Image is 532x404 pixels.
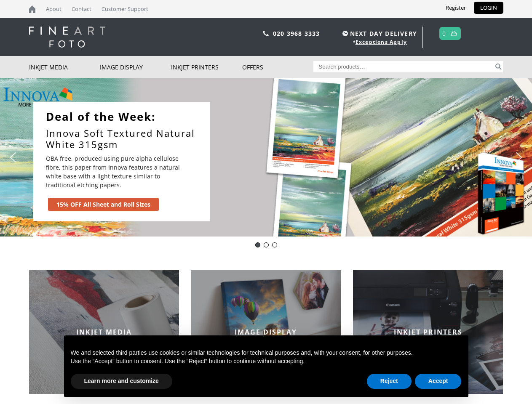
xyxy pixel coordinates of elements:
img: logo-white.svg [29,27,105,48]
a: Offers [242,56,313,78]
div: Choose slide to display. [254,241,279,249]
a: Inkjet Media [29,56,100,78]
button: Learn more and customize [71,374,172,389]
span: NEXT DAY DELIVERY [340,29,417,38]
img: next arrow [512,151,526,164]
a: 15% OFF All Sheet and Roll Sizes [48,198,159,211]
h2: IMAGE DISPLAY [191,327,341,337]
a: Register [439,2,472,14]
a: Exceptions Apply [356,38,407,45]
button: Search [494,61,503,72]
input: Search products… [313,61,494,72]
a: Inkjet Printers [171,56,242,78]
a: Deal of the Week: [46,110,206,123]
h2: INKJET MEDIA [29,327,179,337]
img: phone.svg [263,31,269,36]
div: 15% OFF All Sheet and Roll Sizes [56,200,150,209]
div: Innova-general [264,242,269,247]
img: time.svg [342,31,348,36]
a: Innova Soft Textured Natural White 315gsm [46,128,206,150]
a: 0 [442,27,446,40]
div: Deal of the Day - Innova IFA12 [255,242,260,247]
img: previous arrow [6,151,20,164]
a: Image Display [100,56,171,78]
a: LOGIN [474,2,503,14]
img: basket.svg [451,31,457,36]
p: OBA free, produced using pure alpha cellulose fibre, this paper from Innova features a natural wh... [46,154,185,189]
h2: INKJET PRINTERS [353,327,503,337]
p: Use the “Accept” button to consent. Use the “Reject” button to continue without accepting. [71,357,462,366]
button: Accept [415,374,462,389]
a: 020 3968 3333 [273,29,320,37]
div: Deal of the Week:Innova Soft Textured Natural White 315gsmOBA free, produced using pure alpha cel... [33,102,210,221]
div: pinch book [272,242,277,247]
p: We and selected third parties use cookies or similar technologies for technical purposes and, wit... [71,349,462,357]
button: Reject [367,374,412,389]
